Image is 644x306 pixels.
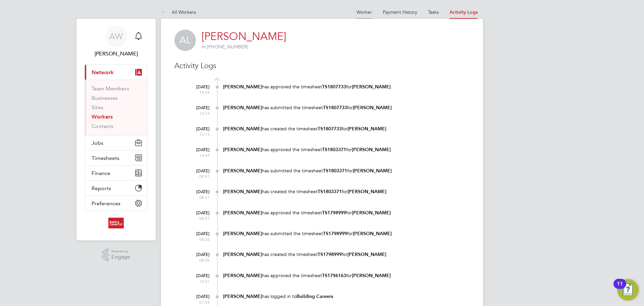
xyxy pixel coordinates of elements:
[318,189,342,194] b: TS1803371
[183,123,210,137] div: [DATE]
[161,9,196,15] a: All Workers
[108,218,123,228] img: buildingcareersuk-logo-retina.png
[85,135,147,150] button: Jobs
[353,231,392,236] b: [PERSON_NAME]
[85,196,147,211] button: Preferences
[183,153,210,158] span: 14:49
[183,186,210,200] div: [DATE]
[202,30,286,43] a: [PERSON_NAME]
[85,80,147,135] div: Network
[322,273,346,278] b: TS1796163
[174,30,196,51] span: AL
[297,294,333,299] b: Building Careers
[353,168,392,174] b: [PERSON_NAME]
[92,170,110,176] span: Finance
[202,44,207,50] span: m:
[322,210,346,216] b: TS1798999
[85,65,147,80] button: Network
[352,273,391,278] b: [PERSON_NAME]
[347,189,386,194] b: [PERSON_NAME]
[353,105,392,111] b: [PERSON_NAME]
[183,207,210,221] div: [DATE]
[183,132,210,137] span: 10:13
[85,166,147,180] button: Finance
[202,44,248,50] span: [PHONE_NUMBER]
[92,85,129,92] a: Team Members
[223,168,470,174] div: has submitted the timesheet for
[85,26,148,58] a: AW[PERSON_NAME]
[223,126,262,132] b: [PERSON_NAME]
[223,105,262,111] b: [PERSON_NAME]
[92,95,118,101] a: Businesses
[111,249,130,254] span: Powered by
[223,230,470,237] div: has submitted the timesheet for
[92,140,103,146] span: Jobs
[323,231,347,236] b: TS1798999
[318,126,342,132] b: TS1807733
[92,155,119,161] span: Timesheets
[223,147,262,152] b: [PERSON_NAME]
[223,146,470,153] div: has approved the timesheet for
[322,147,346,152] b: TS1803371
[183,144,210,158] div: [DATE]
[357,9,372,15] a: Worker
[322,84,346,90] b: TS1807733
[183,237,210,242] span: 08:25
[183,270,210,284] div: [DATE]
[183,102,210,116] div: [DATE]
[223,272,470,279] div: has approved the timesheet for
[183,279,210,284] span: 10:01
[223,168,262,174] b: [PERSON_NAME]
[92,69,114,76] span: Network
[428,9,439,15] a: Tasks
[92,185,111,191] span: Reports
[318,252,342,257] b: TS1798999
[85,150,147,165] button: Timesheets
[352,84,391,90] b: [PERSON_NAME]
[76,19,156,241] nav: Main navigation
[183,258,210,263] span: 08:25
[449,9,478,15] a: Activity Logs
[223,188,470,195] div: has created the timesheet for
[92,104,103,111] a: Sites
[323,105,347,111] b: TS1807733
[352,147,391,152] b: [PERSON_NAME]
[223,251,470,258] div: has created the timesheet for
[223,252,262,257] b: [PERSON_NAME]
[347,252,386,257] b: [PERSON_NAME]
[617,284,623,293] div: 11
[102,249,130,261] a: Powered byEngage
[174,61,470,71] h3: Activity Logs
[183,165,210,179] div: [DATE]
[183,216,210,221] span: 08:57
[223,84,262,90] b: [PERSON_NAME]
[183,111,210,116] span: 10:14
[383,9,417,15] a: Payment History
[352,210,391,216] b: [PERSON_NAME]
[223,126,470,132] div: has created the timesheet for
[183,291,210,305] div: [DATE]
[183,249,210,263] div: [DATE]
[183,90,210,95] span: 14:34
[223,84,470,90] div: has approved the timesheet for
[323,168,347,174] b: TS1803371
[92,200,120,207] span: Preferences
[85,218,148,228] a: Go to home page
[109,32,123,41] span: AW
[223,210,470,216] div: has approved the timesheet for
[347,126,386,132] b: [PERSON_NAME]
[223,293,470,300] div: has logged in to
[223,104,470,111] div: has submitted the timesheet for
[183,228,210,242] div: [DATE]
[111,254,130,260] span: Engage
[92,123,113,129] a: Contacts
[183,81,210,95] div: [DATE]
[183,195,210,200] span: 08:41
[223,273,262,278] b: [PERSON_NAME]
[223,231,262,236] b: [PERSON_NAME]
[92,114,113,120] a: Workers
[85,50,148,58] span: Abbie Weatherby
[183,174,210,179] span: 08:41
[223,294,262,299] b: [PERSON_NAME]
[183,300,210,305] span: 07:33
